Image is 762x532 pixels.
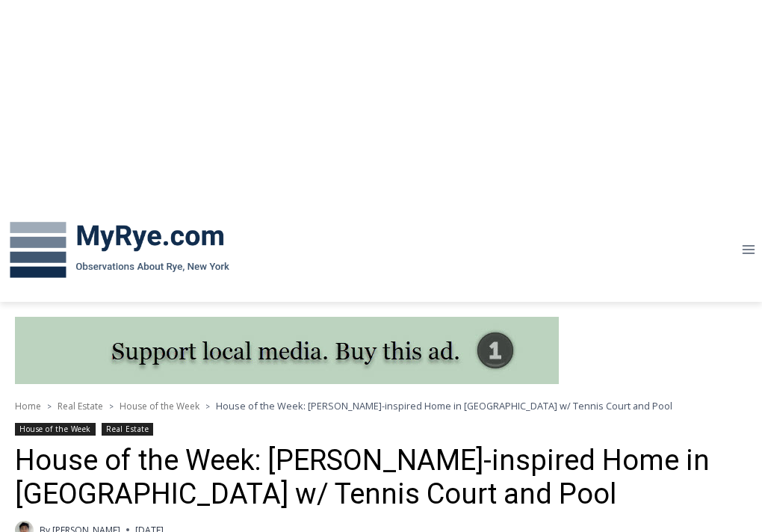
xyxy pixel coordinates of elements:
[734,238,762,262] button: Open menu
[15,400,41,412] a: Home
[15,444,747,512] h1: House of the Week: [PERSON_NAME]-inspired Home in [GEOGRAPHIC_DATA] w/ Tennis Court and Pool
[58,400,103,412] a: Real Estate
[47,401,52,412] span: >
[102,423,153,436] a: Real Estate
[15,317,559,384] img: support local media, buy this ad
[15,398,747,413] nav: Breadcrumbs
[216,399,672,412] span: House of the Week: [PERSON_NAME]-inspired Home in [GEOGRAPHIC_DATA] w/ Tennis Court and Pool
[15,423,96,436] a: House of the Week
[120,400,199,412] a: House of the Week
[109,401,114,412] span: >
[205,401,210,412] span: >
